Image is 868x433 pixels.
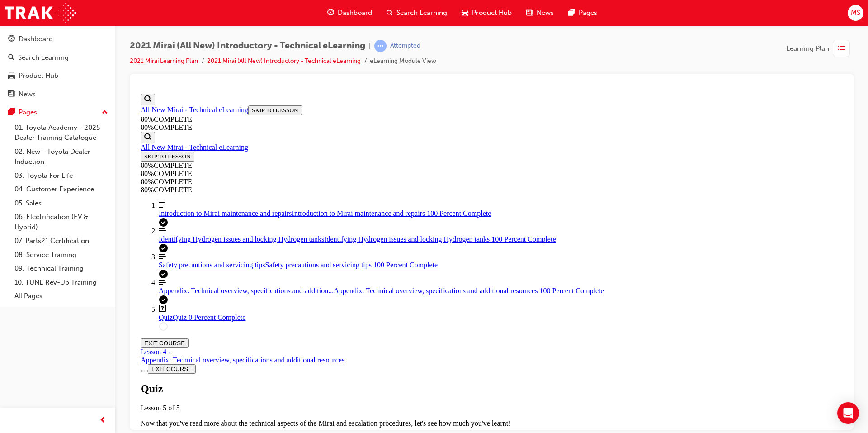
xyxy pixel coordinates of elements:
[11,248,112,262] a: 08. Service Training
[4,62,57,71] button: SKIP TO LESSON
[22,224,36,231] span: Quiz
[11,234,112,248] a: 07. Parts21 Certification
[4,49,112,66] a: Search Learning
[848,5,863,21] button: MS
[197,197,467,205] span: Appendix: Technical overview, specifications and additional resources 100 Percent Complete
[786,40,854,57] button: Learning Plan
[8,54,14,62] span: search-icon
[4,16,111,24] a: All New Mirai - Technical eLearning
[320,4,379,22] a: guage-iconDashboard
[4,67,112,84] a: Product Hub
[11,276,112,290] a: 10. TUNE Rev-Up Training
[130,57,198,65] a: 2021 Mirai Learning Plan
[11,289,112,303] a: All Pages
[4,266,208,274] div: Appendix: Technical overview, specifications and additional resources
[19,107,37,118] div: Pages
[4,86,112,103] a: News
[4,31,112,48] a: Dashboard
[22,197,197,205] span: Appendix: Technical overview, specifications and addition...
[22,214,706,232] a: Quiz 0 Percent Complete
[4,29,112,104] button: DashboardSearch LearningProduct HubNews
[22,171,128,179] span: Safety precautions and servicing tips
[4,42,18,53] button: Show Search Bar
[338,8,372,18] span: Dashboard
[4,248,52,258] button: EXIT COURSE
[5,3,76,23] img: Trak
[22,189,706,205] a: Appendix: Technical overview, specifications and additional resources 100 Percent Complete
[396,8,447,18] span: Search Learning
[11,274,59,284] button: EXIT COURSE
[11,182,112,196] a: 04. Customer Experience
[786,43,829,54] span: Learning Plan
[19,71,58,81] div: Product Hub
[519,4,561,22] a: news-iconNews
[4,314,706,322] div: Lesson 5 of 5
[4,258,208,274] a: Lesson 4 - Appendix: Technical overview, specifications and additional resources
[387,7,393,19] span: search-icon
[390,42,420,50] div: Attempted
[4,258,208,274] div: Lesson 4 -
[568,7,575,19] span: pages-icon
[537,8,554,18] span: News
[4,104,112,121] button: Pages
[4,293,706,305] div: Quiz
[4,329,706,338] p: Now that you've read more about the technical aspects of the Mirai and escalation procedures, let...
[379,4,454,22] a: search-iconSearch Learning
[18,52,69,63] div: Search Learning
[155,119,354,127] span: Introduction to Mirai maintenance and repairs 100 Percent Complete
[579,8,597,18] span: Pages
[837,402,859,424] div: Open Intercom Messenger
[4,25,706,33] div: 80 % COMPLETE
[22,145,187,153] span: Identifying Hydrogen issues and locking Hydrogen tanks
[838,43,845,54] span: list-icon
[11,210,112,234] a: 06. Electrification (EV & Hybrid)
[462,7,468,19] span: car-icon
[4,4,18,15] button: Show Search Bar
[4,280,11,282] button: Toggle Course Overview
[8,90,15,99] span: news-icon
[22,119,155,127] span: Introduction to Mirai maintenance and repairs
[19,89,36,100] div: News
[111,15,165,25] button: SKIP TO LESSON
[4,4,706,42] section: Course Information
[472,8,512,18] span: Product Hub
[526,7,533,19] span: news-icon
[11,196,112,210] a: 05. Sales
[8,72,15,80] span: car-icon
[851,8,860,18] span: MS
[19,34,53,44] div: Dashboard
[374,40,387,52] span: learningRecordVerb_ATTEMPT-icon
[130,41,365,51] span: 2021 Mirai (All New) Introductory - Technical eLearning
[22,111,706,128] a: Introduction to Mirai maintenance and repairs 100 Percent Complete
[99,415,106,426] span: prev-icon
[8,109,15,117] span: pages-icon
[11,262,112,276] a: 09. Technical Training
[207,57,361,65] a: 2021 Mirai (All New) Introductory - Technical eLearning
[22,163,706,179] a: Safety precautions and servicing tips 100 Percent Complete
[4,42,130,88] section: Course Information
[327,7,334,19] span: guage-icon
[4,53,111,61] a: All New Mirai - Technical eLearning
[8,35,15,43] span: guage-icon
[11,121,112,145] a: 01. Toyota Academy - 2025 Dealer Training Catalogue
[128,171,301,179] span: Safety precautions and servicing tips 100 Percent Complete
[4,80,130,88] div: 80 % COMPLETE
[561,4,604,22] a: pages-iconPages
[4,4,706,241] section: Course Overview
[102,107,108,119] span: up-icon
[11,169,112,183] a: 03. Toyota For Life
[36,224,108,231] span: Quiz 0 Percent Complete
[11,145,112,169] a: 02. New - Toyota Dealer Induction
[187,145,419,153] span: Identifying Hydrogen issues and locking Hydrogen tanks 100 Percent Complete
[4,111,706,241] nav: Course Outline
[4,71,130,80] div: 80 % COMPLETE
[369,41,371,51] span: |
[4,88,706,96] div: 80 % COMPLETE
[4,33,706,42] div: 80 % COMPLETE
[4,96,706,104] div: 80 % COMPLETE
[454,4,519,22] a: car-iconProduct Hub
[22,137,706,153] a: Identifying Hydrogen issues and locking Hydrogen tanks 100 Percent Complete
[370,56,436,67] li: eLearning Module View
